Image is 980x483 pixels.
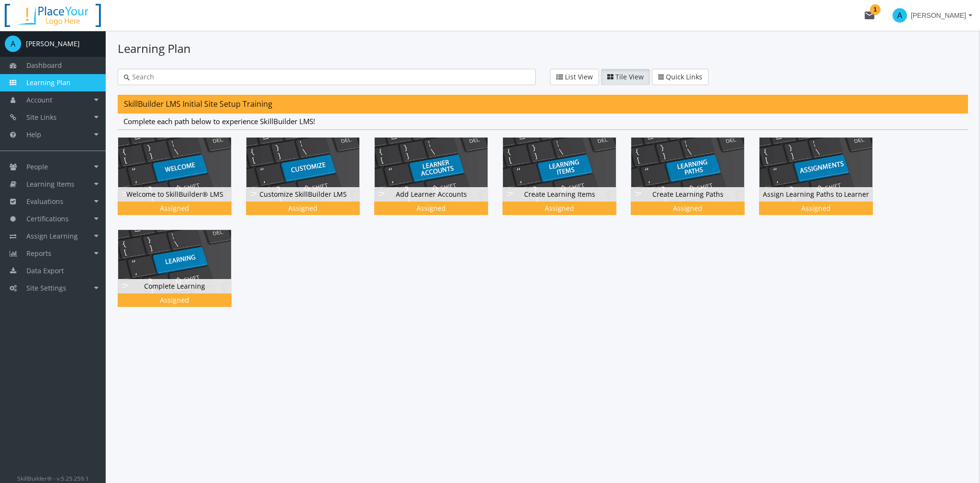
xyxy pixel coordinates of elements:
span: Evaluations [26,197,63,206]
div: Add Learner Accounts [375,187,488,202]
span: Help [26,130,41,139]
span: [PERSON_NAME] [911,7,966,24]
span: People [26,162,48,171]
div: Assigned [376,203,486,213]
span: Site Settings [26,283,66,292]
div: Customize SkillBuilder LMS [246,187,359,202]
div: [PERSON_NAME] [26,39,80,49]
div: Welcome to SkillBuilder® LMS [118,137,246,229]
span: Learning Items [26,179,74,189]
span: A [5,36,21,52]
div: Customize SkillBuilder LMS [246,137,374,229]
span: Learning Plan [26,78,71,87]
div: Assigned [633,203,743,213]
span: Reports [26,249,51,258]
span: Assign Learning [26,231,78,241]
div: Assigned [120,295,230,305]
div: Create Learning Paths [631,187,744,202]
div: Assign Learning Paths to Learner [759,137,887,229]
div: Complete Learning [118,229,246,321]
span: Account [26,95,52,104]
div: Create Learning Items [502,137,631,229]
div: Assigned [248,203,358,213]
div: Create Learning Paths [631,137,759,229]
span: Data Export [26,266,64,275]
div: Assigned [761,203,871,213]
div: Assigned [120,203,230,213]
span: A [893,8,907,23]
div: Assigned [504,203,614,213]
div: Welcome to SkillBuilder® LMS [118,187,231,202]
div: Assign Learning Paths to Learner [759,187,872,202]
span: Dashboard [26,61,62,70]
div: Add Learner Accounts [374,137,502,229]
mat-icon: mail [864,10,875,21]
span: Complete each path below to experience SkillBuilder LMS! [123,116,315,126]
span: Tile View [615,72,644,81]
span: List View [565,72,593,81]
div: Complete Learning [118,279,231,293]
small: SkillBuilder® - v.5.25.259.1 [17,474,89,482]
h1: Learning Plan [118,40,968,57]
span: Quick Links [666,72,702,81]
span: SkillBuilder LMS Initial Site Setup Training [124,99,272,109]
span: Site Links [26,113,57,122]
span: Certifications [26,214,69,223]
div: Create Learning Items [503,187,616,202]
input: Search [130,72,529,82]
